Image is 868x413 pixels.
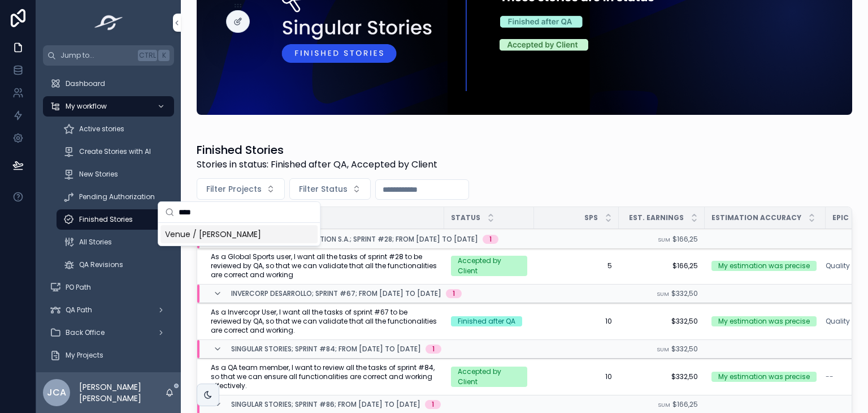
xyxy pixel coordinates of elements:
[718,316,810,326] div: My estimation was precise
[626,317,698,326] a: $332,50
[211,363,437,390] a: As a QA team member, I want to review all the tasks of sprint #84, so that we can ensure all func...
[43,345,174,365] a: My Projects
[79,381,165,404] p: [PERSON_NAME] [PERSON_NAME]
[672,399,698,409] span: $166,25
[211,308,437,335] a: As a Invercopr User, I want all the tasks of sprint #67 to be reviewed by QA, so that we can vali...
[657,346,669,353] small: Sum
[432,400,434,409] div: 1
[626,261,698,270] a: $166,25
[541,317,612,326] a: 10
[453,289,455,298] div: 1
[66,79,105,88] span: Dashboard
[43,277,174,298] a: PO Path
[66,283,91,292] span: PO Path
[206,183,262,195] span: Filter Projects
[36,66,181,372] div: scrollable content
[718,261,810,271] div: My estimation was precise
[432,345,435,354] div: 1
[711,213,801,222] span: Estimation accuracy
[541,372,612,381] a: 10
[79,170,118,179] span: New Stories
[43,300,174,320] a: QA Path
[57,232,174,252] a: All Stories
[451,316,527,326] a: Finished after QA
[626,372,698,381] a: $332,50
[711,316,819,326] a: My estimation was precise
[711,261,819,271] a: My estimation was precise
[79,215,133,224] span: Finished Stories
[231,400,420,409] span: Singular Stories; Sprint #86; From [DATE] to [DATE]
[211,252,437,279] a: As a Global Sports user, I want all the tasks of sprint #28 to be reviewed by QA, so that we can ...
[47,386,66,399] span: JCA
[79,260,123,269] span: QA Revisions
[197,142,437,158] h1: Finished Stories
[66,102,107,111] span: My workflow
[66,328,105,337] span: Back Office
[66,306,92,315] span: QA Path
[57,209,174,230] a: Finished Stories
[451,213,480,222] span: Status
[541,261,612,270] a: 5
[66,351,103,360] span: My Projects
[671,289,698,298] span: $332,50
[197,178,285,200] button: Select Button
[672,234,698,244] span: $166,25
[43,45,174,66] button: Jump to...CtrlK
[57,187,174,207] a: Pending Authorization
[299,183,348,195] span: Filter Status
[159,51,168,60] span: K
[289,178,371,200] button: Select Button
[79,124,124,134] span: Active stories
[658,401,670,408] small: Sum
[629,213,684,222] span: Est. Earnings
[57,255,174,275] a: QA Revisions
[711,372,819,382] a: My estimation was precise
[197,158,437,171] span: Stories in status: Finished after QA, Accepted by Client
[671,344,698,354] span: $332,50
[458,367,520,387] div: Accepted by Client
[79,192,155,201] span: Pending Authorization
[657,290,669,298] small: Sum
[832,213,849,222] span: Epic
[231,235,478,244] span: Global Sports Corporation S.A.; Sprint #28; From [DATE] to [DATE]
[60,51,133,60] span: Jump to...
[451,367,527,387] a: Accepted by Client
[91,14,127,32] img: App logo
[43,74,174,94] a: Dashboard
[489,235,492,244] div: 1
[43,322,174,343] a: Back Office
[451,256,527,276] a: Accepted by Client
[165,229,261,240] span: Venue / [PERSON_NAME]
[718,372,810,382] div: My estimation was precise
[584,213,598,222] span: SPs
[57,119,174,139] a: Active stories
[231,345,421,354] span: Singular Stories; Sprint #84; From [DATE] to [DATE]
[79,238,112,247] span: All Stories
[658,236,670,243] small: Sum
[158,223,320,246] div: Suggestions
[458,256,520,276] div: Accepted by Client
[231,289,441,298] span: Invercorp Desarrollo; Sprint #67; From [DATE] to [DATE]
[826,372,834,381] span: --
[57,141,174,162] a: Create Stories with AI
[138,50,157,61] span: Ctrl
[79,147,151,156] span: Create Stories with AI
[57,164,174,184] a: New Stories
[43,96,174,117] a: My workflow
[458,316,515,326] div: Finished after QA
